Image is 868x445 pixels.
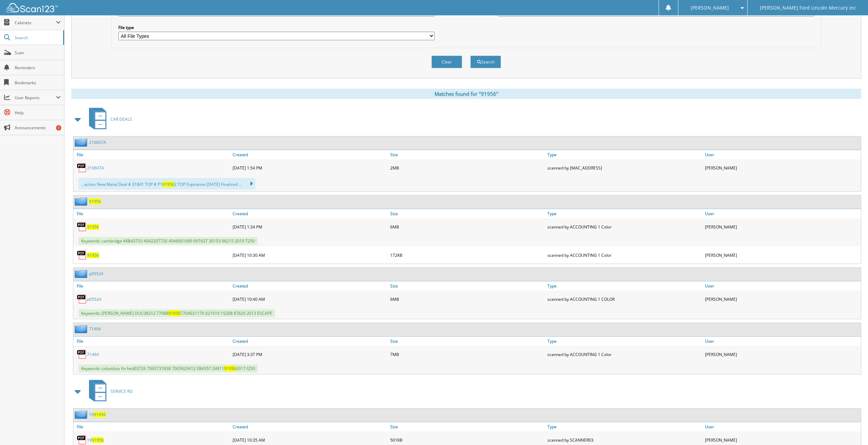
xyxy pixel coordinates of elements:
img: folder2.png [75,197,89,206]
span: Keywords: columbus fin hed03726 7065731838 7065629412 084357 24811 2017 f250 [78,365,258,372]
a: 1991956 [89,412,106,417]
span: Search [15,35,60,41]
span: CAR DEALS [111,116,132,122]
span: 91956 [94,412,106,417]
div: [DATE] 3:37 PM [231,347,388,361]
a: Size [388,209,546,218]
div: [PERSON_NAME] [703,347,861,361]
div: scanned by ACCOUNTING 1 COLOR [546,292,703,306]
div: [PERSON_NAME] [703,161,861,175]
button: Search [470,56,501,68]
a: 210607A [89,139,106,145]
span: 91956 [224,366,236,371]
img: PDF.png [77,349,87,359]
div: 7MB [388,347,546,361]
a: Created [231,337,388,346]
span: Bookmarks [15,80,61,86]
img: folder2.png [75,269,89,278]
img: scan123-logo-white.svg [7,3,58,12]
a: SERVICE RO [85,378,133,405]
button: Clear [431,56,462,68]
a: 1991956 [87,437,104,443]
a: 91956 [87,224,99,230]
label: File type [118,25,435,30]
a: Created [231,281,388,291]
span: Reminders [15,65,61,71]
div: scanned by ACCOUNTING 1 Color [546,220,703,234]
img: PDF.png [77,294,87,304]
img: PDF.png [77,163,87,173]
div: scanned by [MAC_ADDRESS] [546,161,703,175]
span: 91956 [168,310,180,316]
div: [PERSON_NAME] [703,248,861,262]
a: File [73,337,231,346]
img: folder2.png [75,410,89,419]
div: 172KB [388,248,546,262]
div: [DATE] 10:40 AM [231,292,388,306]
img: PDF.png [77,435,87,445]
a: 71494 [89,326,101,332]
a: Created [231,150,388,159]
a: User [703,209,861,218]
img: folder2.png [75,138,89,147]
div: scanned by ACCOUNTING 1 Color [546,347,703,361]
a: Size [388,150,546,159]
a: Type [546,209,703,218]
a: File [73,422,231,431]
div: ...action New Metal Deal # 31841 TOP # P1 2 TOP Expiration [DATE] Finalized ... [78,178,255,190]
a: 210607A [87,165,104,171]
a: File [73,209,231,218]
span: User Reports [15,95,56,101]
span: Keywords: cambridge KKB43753 4042207720 4046001689 097437 30153 96215 2019 T250 [78,237,258,245]
div: 2MB [388,161,546,175]
img: folder2.png [75,325,89,333]
a: p05524 [89,271,103,277]
a: Type [546,337,703,346]
span: SERVICE RO [111,388,133,394]
a: File [73,150,231,159]
img: PDF.png [77,250,87,260]
span: Cabinets [15,20,56,26]
a: Type [546,422,703,431]
div: 6MB [388,220,546,234]
a: Created [231,209,388,218]
a: 91956 [89,198,101,204]
div: [DATE] 1:34 PM [231,220,388,234]
span: Scan [15,50,61,56]
div: [DATE] 10:30 AM [231,248,388,262]
span: [PERSON_NAME] [691,6,729,10]
span: 91956 [92,437,104,443]
div: [PERSON_NAME] [703,292,861,306]
div: Matches found for "91956" [71,89,861,99]
span: [PERSON_NAME] Ford Lincoln Mercury inc [760,6,856,10]
span: Keywords: [PERSON_NAME] DUC08312 77088 7704031176 021919 15208 87620 2013 ESCAPE [78,309,275,317]
div: [PERSON_NAME] [703,220,861,234]
div: 6MB [388,292,546,306]
a: Size [388,281,546,291]
span: 91956 [162,181,174,187]
iframe: Chat Widget [834,412,868,445]
a: User [703,422,861,431]
div: [DATE] 1:54 PM [231,161,388,175]
a: 71494 [87,352,99,357]
a: User [703,337,861,346]
a: CAR DEALS [85,106,132,133]
a: p05524 [87,296,101,302]
a: Size [388,422,546,431]
div: scanned by ACCOUNTING 1 Color [546,248,703,262]
span: Help [15,110,61,116]
a: Type [546,150,703,159]
a: User [703,150,861,159]
a: File [73,281,231,291]
span: Announcements [15,125,61,131]
a: Created [231,422,388,431]
a: User [703,281,861,291]
div: 7 [56,125,61,131]
a: 91956 [87,252,99,258]
a: Type [546,281,703,291]
img: PDF.png [77,222,87,232]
